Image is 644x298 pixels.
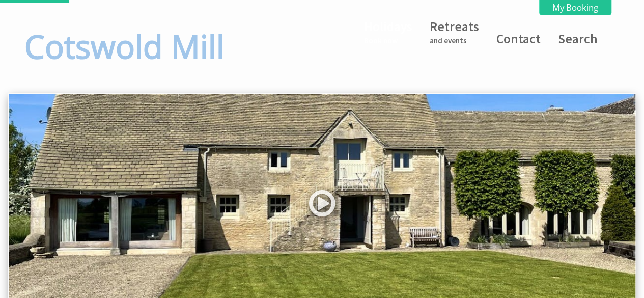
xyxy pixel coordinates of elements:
[14,14,116,78] a: Cotswold Mill
[364,36,412,45] small: Book now
[558,31,598,47] a: Search
[430,36,479,45] small: and events
[364,18,412,45] a: HolidaysBook now
[24,24,228,68] h1: Cotswold Mill
[430,18,479,45] a: Retreatsand events
[496,31,541,47] a: Contact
